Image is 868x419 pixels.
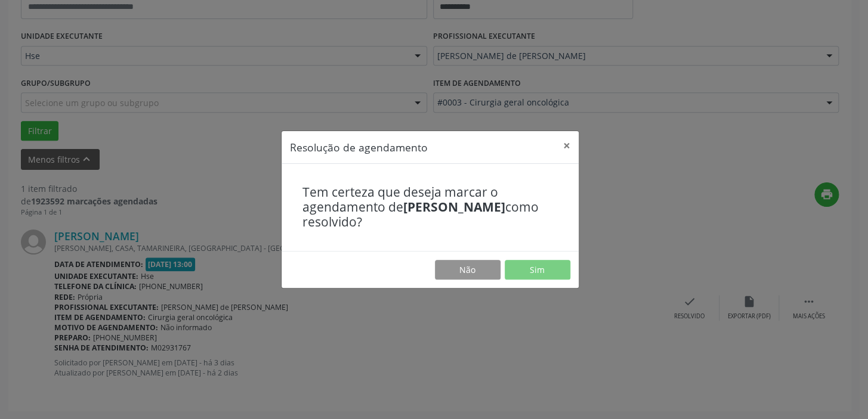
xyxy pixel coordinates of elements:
button: Não [435,260,501,280]
b: [PERSON_NAME] [403,198,505,215]
button: Close [555,131,579,160]
button: Sim [505,260,570,280]
h4: Tem certeza que deseja marcar o agendamento de como resolvido? [302,185,558,230]
h5: Resolução de agendamento [290,139,428,155]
